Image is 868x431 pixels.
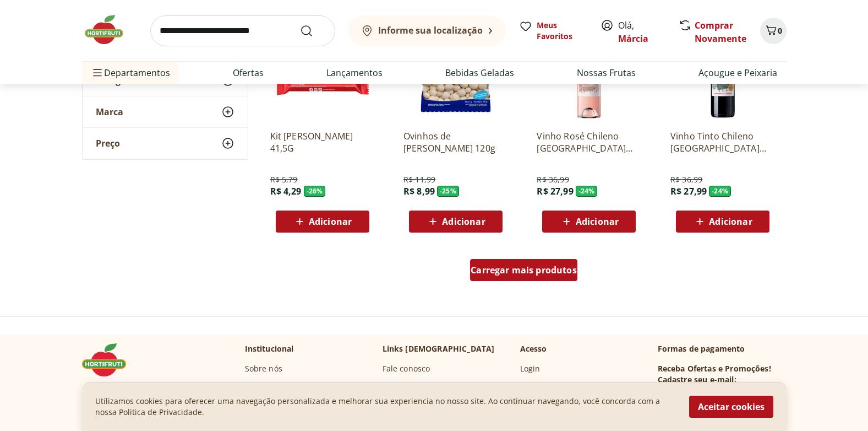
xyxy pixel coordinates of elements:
[437,186,459,197] span: - 25 %
[245,363,282,374] a: Sobre nós
[670,185,707,197] span: R$ 27,99
[309,217,352,226] span: Adicionar
[270,185,302,197] span: R$ 4,29
[577,66,636,79] a: Nossas Frutas
[403,130,508,154] a: Ovinhos de [PERSON_NAME] 120g
[91,60,104,86] button: Menu
[403,185,435,197] span: R$ 8,99
[445,66,514,79] a: Bebidas Geladas
[537,130,641,154] a: Vinho Rosé Chileno [GEOGRAPHIC_DATA] 750ml
[96,106,123,117] span: Marca
[658,363,771,374] h3: Receba Ofertas e Promoções!
[537,20,587,42] span: Meus Favoritos
[670,130,775,154] a: Vinho Tinto Chileno [GEOGRAPHIC_DATA] Carménère 750ml
[658,374,736,385] h3: Cadastre seu e-mail:
[82,343,137,376] img: Hortifruti
[300,24,326,37] button: Submit Search
[403,174,435,185] span: R$ 11,99
[304,186,326,197] span: - 26 %
[537,185,573,197] span: R$ 27,99
[442,217,485,226] span: Adicionar
[778,25,782,36] span: 0
[618,33,648,45] a: Márcia
[618,19,667,45] span: Olá,
[409,211,503,233] button: Adicionar
[233,66,264,79] a: Ofertas
[326,66,383,79] a: Lançamentos
[709,217,752,226] span: Adicionar
[709,186,731,197] span: - 24 %
[537,174,569,185] span: R$ 36,99
[348,15,506,46] button: Informe sua localização
[519,20,587,42] a: Meus Favoritos
[95,396,676,418] p: Utilizamos cookies para oferecer uma navegação personalizada e melhorar sua experiencia no nosso ...
[542,211,636,233] button: Adicionar
[520,343,547,354] p: Acesso
[471,266,577,274] span: Carregar mais produtos
[695,19,746,45] a: Comprar Novamente
[383,363,430,374] a: Fale conosco
[276,211,369,233] button: Adicionar
[576,186,598,197] span: - 24 %
[520,363,541,374] a: Login
[245,343,294,354] p: Institucional
[383,343,495,354] p: Links [DEMOGRAPHIC_DATA]
[270,130,375,154] a: Kit [PERSON_NAME] 41,5G
[96,138,120,149] span: Preço
[760,18,787,44] button: Carrinho
[83,96,248,127] button: Marca
[91,60,170,86] span: Departamentos
[576,217,619,226] span: Adicionar
[470,259,577,285] a: Carregar mais produtos
[83,128,248,159] button: Preço
[150,15,335,46] input: search
[670,174,702,185] span: R$ 36,99
[689,396,773,418] button: Aceitar cookies
[82,13,137,46] img: Hortifruti
[378,24,483,36] b: Informe sua localização
[270,174,298,185] span: R$ 5,79
[658,343,787,354] p: Formas de pagamento
[698,66,777,79] a: Açougue e Peixaria
[676,211,769,233] button: Adicionar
